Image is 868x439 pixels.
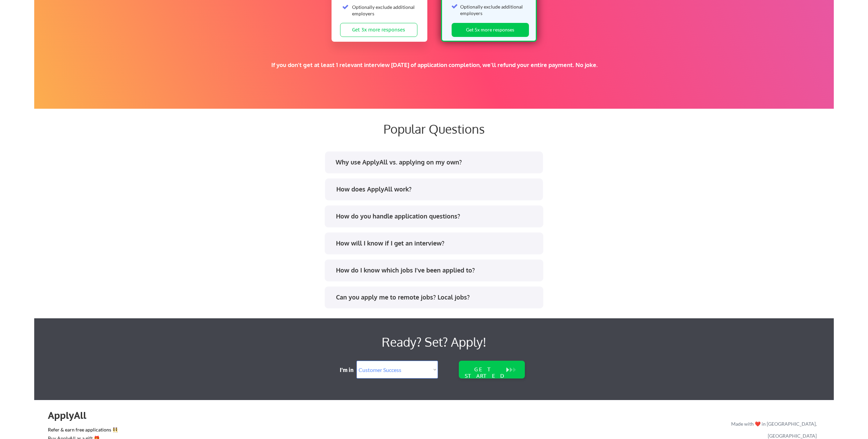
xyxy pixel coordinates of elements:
div: Ready? Set? Apply! [130,332,738,352]
div: GET STARTED [463,366,507,379]
div: ApplyAll [48,410,94,421]
div: How does ApplyAll work? [336,185,537,194]
div: How do you handle application questions? [336,212,537,221]
div: I'm in [340,366,358,374]
button: Get 5x more responses [452,23,529,37]
div: Optionally exclude additional employers [352,4,415,17]
div: Can you apply me to remote jobs? Local jobs? [336,293,537,302]
div: How will I know if I get an interview? [336,239,537,248]
div: Popular Questions [270,121,598,136]
div: Why use ApplyAll vs. applying on my own? [336,158,536,167]
div: If you don't get at least 1 relevant interview [DATE] of application completion, we'll refund you... [153,61,715,69]
button: Get 3x more responses [340,23,417,37]
div: How do I know which jobs I've been applied to? [336,266,537,275]
div: Optionally exclude additional employers [460,3,523,17]
a: Refer & earn free applications 👯‍♀️ [48,427,588,435]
